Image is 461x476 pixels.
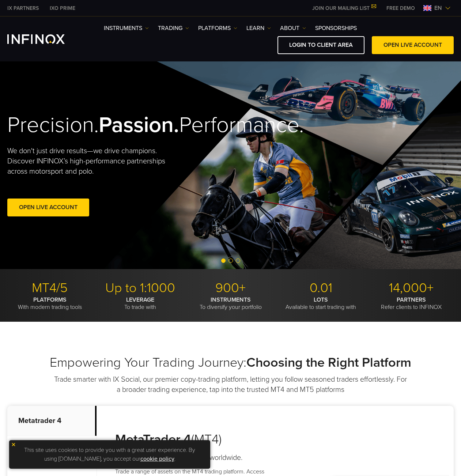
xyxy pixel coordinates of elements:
[188,296,273,311] p: To diversify your portfolio
[2,4,44,12] a: INFINOX
[315,24,357,33] a: SPONSORSHIPS
[33,296,67,303] strong: PLATFORMS
[126,296,154,303] strong: LEVERAGE
[246,355,411,370] strong: Choosing the Right Platform
[246,24,271,33] a: Learn
[198,24,237,33] a: PLATFORMS
[7,436,97,466] p: Metatrader 5
[7,280,92,296] p: MT4/5
[279,296,363,311] p: Available to start trading with
[11,442,16,447] img: yellow close icon
[277,36,364,54] a: LOGIN TO CLIENT AREA
[372,36,454,54] a: OPEN LIVE ACCOUNT
[7,34,82,44] a: INFINOX Logo
[369,296,454,311] p: Refer clients to INFINOX
[140,455,174,462] a: cookie policy
[158,24,189,33] a: TRADING
[369,280,454,296] p: 14,000+
[397,296,426,303] strong: PARTNERS
[7,112,208,139] h2: Precision. Performance.
[13,444,207,465] p: This site uses cookies to provide you with a great user experience. By using [DOMAIN_NAME], you a...
[99,112,179,138] strong: Passion.
[431,4,445,12] span: en
[280,24,306,33] a: ABOUT
[98,280,182,296] p: Up to 1:1000
[115,431,191,447] strong: MetaTrader 4
[307,5,381,11] a: JOIN OUR MAILING LIST
[7,296,92,311] p: With modern trading tools
[7,355,454,371] h2: Empowering Your Trading Journey:
[381,4,420,12] a: INFINOX MENU
[236,258,240,263] span: Go to slide 3
[7,146,168,177] p: We don't just drive results—we drive champions. Discover INFINOX’s high-performance partnerships ...
[228,258,233,263] span: Go to slide 2
[211,296,251,303] strong: INSTRUMENTS
[314,296,328,303] strong: LOTS
[188,280,273,296] p: 900+
[7,199,89,216] a: Open Live Account
[115,431,264,447] h3: (MT4)
[98,296,182,311] p: To trade with
[104,24,149,33] a: Instruments
[221,258,226,263] span: Go to slide 1
[44,4,81,12] a: INFINOX
[53,374,408,395] p: Trade smarter with IX Social, our premier copy-trading platform, letting you follow seasoned trad...
[279,280,363,296] p: 0.01
[7,406,97,436] p: Metatrader 4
